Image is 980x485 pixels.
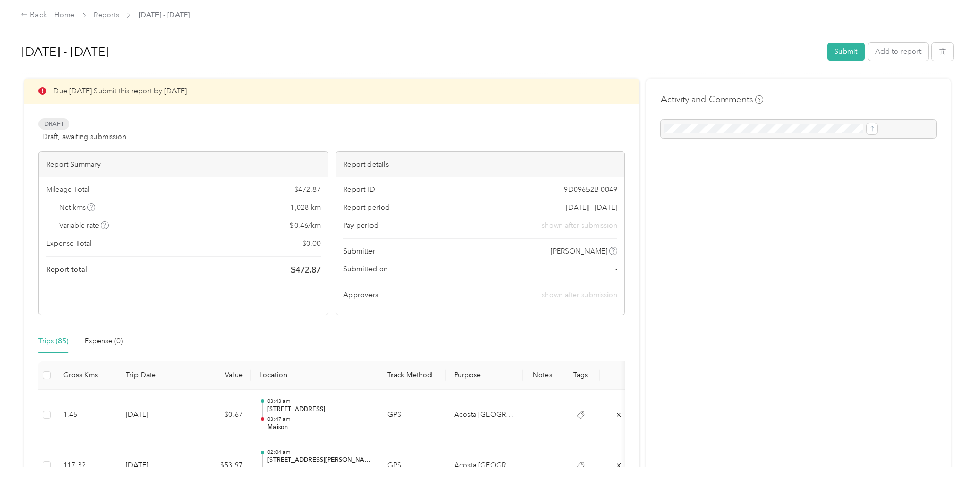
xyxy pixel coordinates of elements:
a: Home [54,11,74,20]
span: Submitter [343,246,375,257]
div: Trips (85) [38,336,68,347]
p: Maison [267,423,371,432]
span: [DATE] - [DATE] [566,202,617,213]
div: Report Summary [39,152,328,177]
h4: Activity and Comments [661,93,763,106]
p: [STREET_ADDRESS] [267,405,371,414]
td: [DATE] [117,390,189,441]
span: Approvers [343,289,378,300]
th: Gross Kms [55,361,117,390]
span: $ 472.87 [291,264,321,276]
h1: Aug 1 - 31, 2025 [22,40,820,64]
th: Track Method [379,361,446,390]
span: Variable rate [59,220,109,231]
td: $0.67 [189,390,251,441]
th: Notes [523,361,561,390]
div: Due [DATE]. Submit this report by [DATE] [24,79,639,104]
th: Purpose [446,361,523,390]
span: $ 0.00 [302,238,321,249]
span: Submitted on [343,264,388,275]
p: 03:47 am [267,416,371,423]
p: [STREET_ADDRESS][PERSON_NAME] [267,456,371,465]
td: GPS [379,390,446,441]
span: Net kms [59,202,96,213]
a: Reports [94,11,119,20]
span: [DATE] - [DATE] [139,10,190,21]
p: 03:32 am [267,467,371,474]
div: Expense (0) [85,336,123,347]
span: Pay period [343,220,379,231]
span: shown after submission [542,220,617,231]
span: Draft, awaiting submission [42,131,126,142]
span: Report ID [343,184,375,195]
span: - [615,264,617,275]
td: 1.45 [55,390,117,441]
span: $ 472.87 [294,184,321,195]
span: $ 0.46 / km [290,220,321,231]
span: Expense Total [46,238,91,249]
span: [PERSON_NAME] [551,246,607,257]
p: 03:43 am [267,398,371,405]
iframe: Everlance-gr Chat Button Frame [923,428,980,485]
td: Acosta Canada [446,390,523,441]
span: Report total [46,264,87,275]
span: Report period [343,202,390,213]
span: shown after submission [542,290,617,299]
span: Draft [38,118,69,130]
span: 1,028 km [290,202,321,213]
th: Trip Date [117,361,189,390]
p: 02:04 am [267,449,371,456]
span: 9D09652B-0049 [564,184,617,195]
div: Back [21,9,47,22]
th: Tags [561,361,600,390]
th: Location [251,361,379,390]
span: Mileage Total [46,184,89,195]
button: Add to report [868,43,928,61]
div: Report details [336,152,625,177]
th: Value [189,361,251,390]
button: Submit [827,43,865,61]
